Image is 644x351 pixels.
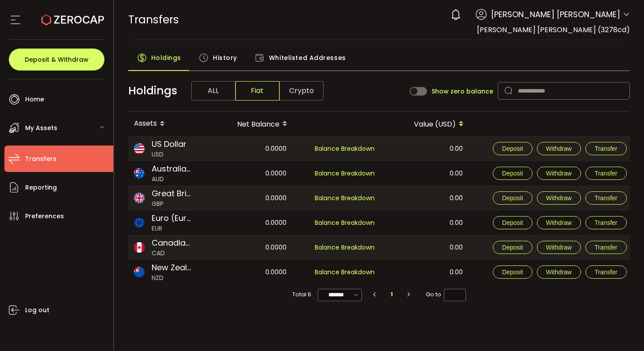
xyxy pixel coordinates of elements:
[152,175,191,184] span: AUD
[383,260,470,284] div: 0.00
[206,161,294,186] div: 0.0000
[315,168,375,179] span: Balance Breakdown
[315,267,375,277] span: Balance Breakdown
[152,150,186,159] span: USD
[206,260,294,284] div: 0.0000
[134,168,145,179] img: aud_portfolio.svg
[25,153,56,165] span: Transfers
[206,186,294,210] div: 0.0000
[127,116,206,131] div: Assets
[152,199,191,209] span: GBP
[206,210,294,235] div: 0.0000
[315,144,375,154] span: Balance Breakdown
[383,116,471,131] div: Value (USD)
[128,12,179,27] span: Transfers
[206,116,294,131] div: Net Balance
[315,243,375,253] span: Balance Breakdown
[25,210,64,223] span: Preferences
[25,122,57,134] span: My Assets
[315,218,375,228] span: Balance Breakdown
[134,193,145,203] img: gbp_portfolio.svg
[151,49,181,67] span: Holdings
[152,261,191,273] span: New Zealand Dollar
[25,93,44,106] span: Home
[206,137,294,161] div: 0.0000
[384,288,400,301] li: 1
[315,193,375,203] span: Balance Breakdown
[152,249,191,258] span: CAD
[213,49,237,67] span: History
[152,187,191,199] span: Great Britain Pound
[383,137,470,161] div: 0.00
[25,181,57,194] span: Reporting
[152,212,191,224] span: Euro (European Monetary Unit)
[25,304,49,317] span: Log out
[128,82,177,99] span: Holdings
[25,56,89,63] span: Deposit & Withdraw
[447,14,644,351] iframe: Chat Widget
[383,235,470,259] div: 0.00
[134,143,145,154] img: usd_portfolio.svg
[152,237,191,249] span: Canadian dollar
[152,138,186,150] span: US Dollar
[432,88,493,94] span: Show zero balance
[491,8,620,20] span: [PERSON_NAME] [PERSON_NAME]
[292,288,311,301] span: Total 6
[269,49,346,67] span: Whitelisted Addresses
[152,224,191,233] span: EUR
[426,288,466,301] span: Go to
[191,81,235,101] span: ALL
[383,210,470,235] div: 0.00
[152,273,191,283] span: NZD
[134,242,145,253] img: cad_portfolio.svg
[134,267,145,277] img: nzd_portfolio.svg
[152,163,191,175] span: Australian Dollar
[206,235,294,259] div: 0.0000
[235,81,279,101] span: Fiat
[9,49,104,71] button: Deposit & Withdraw
[383,161,470,186] div: 0.00
[279,81,324,101] span: Crypto
[383,186,470,210] div: 0.00
[134,217,145,228] img: eur_portfolio.svg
